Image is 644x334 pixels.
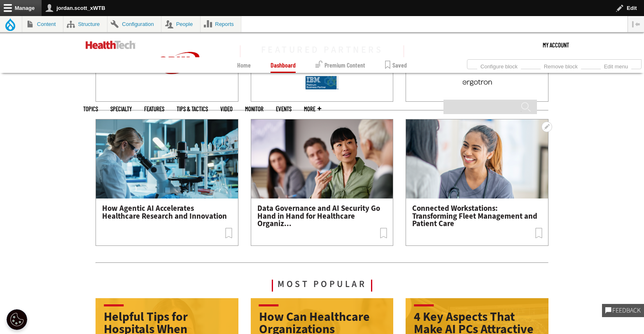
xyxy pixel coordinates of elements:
img: Home [86,41,135,49]
a: How Agentic AI Accelerates Healthcare Research and Innovation [102,203,227,221]
a: Tips & Tactics [177,106,208,112]
button: Vertical orientation [628,16,644,32]
a: Configuration [107,16,161,32]
a: Video [220,106,233,112]
img: Home [148,33,210,93]
a: CDW [148,87,210,96]
span: Most Popular [272,280,372,292]
a: Configure block [477,61,521,70]
a: Features [144,106,164,112]
span: Specialty [110,106,132,112]
a: Premium Content [315,57,365,73]
a: People [161,16,200,32]
a: Home [237,57,251,73]
a: Edit menu [601,61,631,70]
a: Dashboard [271,57,296,73]
a: MonITor [245,106,264,112]
span: Topics [83,106,98,112]
a: Reports [201,16,241,32]
a: Saved [385,57,407,73]
a: My Account [543,33,569,57]
a: Data Governance and AI Security Go Hand in Hand for Healthcare Organiz... [257,203,380,229]
a: Remove block [541,61,581,70]
button: Open configuration options [541,121,552,132]
img: nurse smiling at patient [406,119,548,199]
div: Cookie Settings [7,309,27,330]
div: User menu [543,33,569,57]
img: woman discusses data governance [251,119,393,199]
span: More [304,106,321,112]
a: Structure [63,16,107,32]
img: scientist looks through microscope in lab [96,119,238,199]
a: Content [22,16,63,32]
span: Feedback [611,307,641,314]
button: Open Preferences [7,309,27,330]
a: Connected Workstations: Transforming Fleet Management and Patient Care [412,203,537,229]
a: Events [276,106,292,112]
